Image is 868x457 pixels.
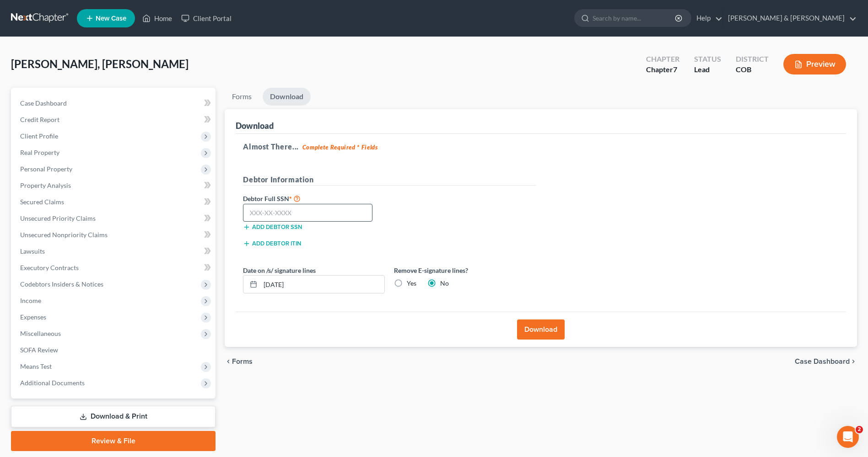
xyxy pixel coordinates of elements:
[850,358,857,365] i: chevron_right
[20,379,85,387] span: Additional Documents
[243,223,302,231] button: Add debtor SSN
[20,231,108,239] span: Unsecured Nonpriority Claims
[11,57,189,70] span: [PERSON_NAME], [PERSON_NAME]
[225,358,232,365] i: chevron_left
[225,88,259,106] a: Forms
[646,54,679,64] div: Chapter
[263,88,311,106] a: Download
[440,279,449,288] label: No
[243,204,372,222] input: XXX-XX-XXXX
[243,141,839,152] h5: Almost There...
[13,194,216,210] a: Secured Claims
[243,240,301,247] button: Add debtor ITIN
[856,426,863,433] span: 2
[20,362,52,370] span: Means Test
[20,247,45,255] span: Lawsuits
[20,313,46,321] span: Expenses
[20,329,61,337] span: Miscellaneous
[694,64,721,75] div: Lead
[11,431,216,451] a: Review & File
[407,279,416,288] label: Yes
[13,260,216,276] a: Executory Contracts
[13,95,216,112] a: Case Dashboard
[783,54,846,74] button: Preview
[723,10,857,27] a: [PERSON_NAME] & [PERSON_NAME]
[243,174,536,186] h5: Debtor Information
[837,426,859,448] iframe: Intercom live chat
[20,264,79,271] span: Executory Contracts
[177,10,236,27] a: Client Portal
[20,149,59,156] span: Real Property
[13,177,216,194] a: Property Analysis
[593,10,676,27] input: Search by name...
[20,132,58,140] span: Client Profile
[13,210,216,227] a: Unsecured Priority Claims
[20,297,41,304] span: Income
[394,266,536,275] label: Remove E-signature lines?
[646,64,679,75] div: Chapter
[236,120,274,131] div: Download
[232,358,253,365] span: Forms
[138,10,177,27] a: Home
[302,143,378,151] strong: Complete Required * Fields
[96,15,126,22] span: New Case
[694,54,721,64] div: Status
[238,193,389,204] label: Debtor Full SSN
[243,266,316,275] label: Date on /s/ signature lines
[13,342,216,358] a: SOFA Review
[692,10,722,27] a: Help
[517,319,565,340] button: Download
[736,54,769,64] div: District
[673,65,677,74] span: 7
[13,227,216,243] a: Unsecured Nonpriority Claims
[20,116,59,123] span: Credit Report
[20,181,71,189] span: Property Analysis
[13,243,216,260] a: Lawsuits
[11,406,216,427] a: Download & Print
[795,358,857,365] a: Case Dashboard chevron_right
[225,358,265,365] button: chevron_left Forms
[736,64,769,75] div: COB
[13,112,216,128] a: Credit Report
[795,358,850,365] span: Case Dashboard
[20,165,72,173] span: Personal Property
[20,214,96,222] span: Unsecured Priority Claims
[20,198,64,206] span: Secured Claims
[20,280,103,288] span: Codebtors Insiders & Notices
[20,346,58,354] span: SOFA Review
[260,276,384,293] input: MM/DD/YYYY
[20,99,67,107] span: Case Dashboard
